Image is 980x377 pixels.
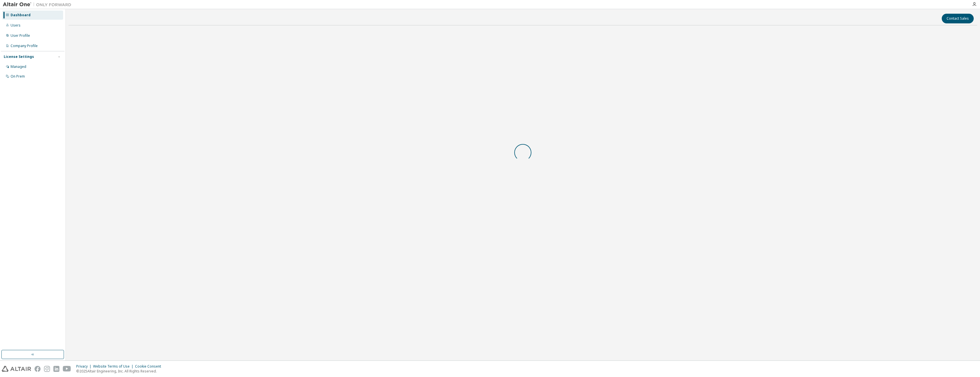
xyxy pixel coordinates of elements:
div: User Profile [11,33,30,38]
img: youtube.svg [63,366,71,372]
div: Cookie Consent [135,364,164,369]
img: linkedin.svg [53,366,59,372]
div: Managed [11,64,26,69]
div: Users [11,23,21,28]
div: Privacy [76,364,93,369]
button: Contact Sales [942,14,974,23]
img: facebook.svg [35,366,41,372]
p: © 2025 Altair Engineering, Inc. All Rights Reserved. [76,369,164,374]
div: Company Profile [11,44,38,48]
div: Dashboard [11,13,31,17]
img: Altair One [3,2,74,7]
img: altair_logo.svg [2,366,31,372]
div: License Settings [4,54,34,59]
div: On Prem [11,74,25,79]
img: instagram.svg [44,366,50,372]
div: Website Terms of Use [93,364,135,369]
